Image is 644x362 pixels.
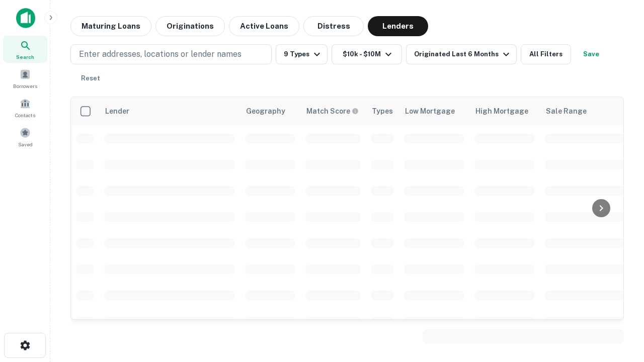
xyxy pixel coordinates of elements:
span: Saved [18,140,33,148]
span: Contacts [15,111,35,119]
button: Maturing Loans [70,16,151,36]
p: Enter addresses, locations or lender names [79,48,242,60]
button: Active Loans [229,16,299,36]
div: High Mortgage [475,105,528,117]
button: $10k - $10M [332,44,402,64]
button: Originated Last 6 Months [406,44,517,64]
th: Lender [99,97,240,125]
th: Geography [240,97,300,125]
button: Reset [74,68,107,88]
th: Capitalize uses an advanced AI algorithm to match your search with the best lender. The match sco... [300,97,366,125]
th: Low Mortgage [399,97,469,125]
button: Enter addresses, locations or lender names [70,44,272,64]
button: Lenders [368,16,428,36]
h6: Match Score [306,106,357,117]
div: Capitalize uses an advanced AI algorithm to match your search with the best lender. The match sco... [306,106,359,117]
div: Geography [246,105,285,117]
div: Types [372,105,393,117]
iframe: Chat Widget [594,249,644,298]
button: Distress [303,16,364,36]
img: capitalize-icon.png [16,8,35,28]
a: Saved [3,123,47,150]
div: Sale Range [546,105,587,117]
button: Originations [155,16,225,36]
div: Lender [105,105,129,117]
a: Borrowers [3,65,47,92]
div: Originated Last 6 Months [414,48,512,60]
button: Save your search to get updates of matches that match your search criteria. [575,44,607,64]
a: Contacts [3,94,47,121]
th: Types [366,97,399,125]
th: High Mortgage [469,97,540,125]
a: Search [3,36,47,63]
span: Search [16,53,34,61]
button: 9 Types [276,44,328,64]
div: Low Mortgage [405,105,455,117]
th: Sale Range [540,97,630,125]
button: All Filters [521,44,571,64]
span: Borrowers [13,82,37,90]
